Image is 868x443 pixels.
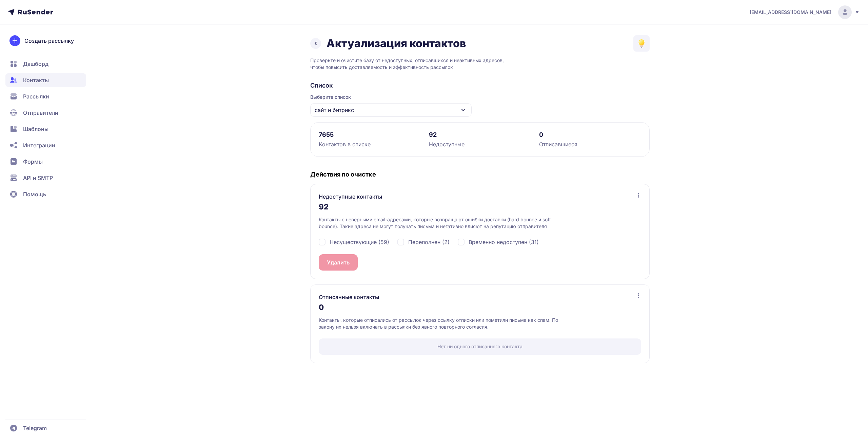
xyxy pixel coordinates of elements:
h1: Актуализация контактов [327,37,466,50]
span: Дашборд [23,60,48,68]
span: Формы [23,158,43,166]
span: Помощь [23,190,46,198]
h4: Действия по очистке [310,170,650,179]
div: 7655 [319,131,421,139]
span: Временно недоступен (31) [469,238,539,246]
h2: Список [310,81,650,90]
div: 92 [319,201,641,216]
span: Выберите список [310,94,472,100]
span: сайт и битрикс [315,106,354,114]
div: Недоступные [429,140,531,148]
div: 0 [319,301,641,317]
div: 92 [429,131,531,139]
a: Telegram [5,421,86,435]
span: Несуществующие (59) [330,238,389,246]
span: Создать рассылку [24,37,74,45]
span: API и SMTP [23,174,53,182]
h3: Отписанные контакты [319,293,379,301]
p: Проверьте и очистите базу от недоступных, отписавшихся и неактивных адресов, чтобы повысить доста... [310,57,650,71]
span: [EMAIL_ADDRESS][DOMAIN_NAME] [750,9,831,16]
span: Отправители [23,109,58,117]
span: Интеграции [23,141,55,149]
p: Контакты, которые отписались от рассылок через ссылку отписки или пометили письма как спам. По за... [319,317,571,330]
h3: Недоступные контакты [319,192,382,201]
span: Шаблоны [23,125,48,133]
span: Рассылки [23,92,49,100]
div: Контактов в списке [319,140,421,148]
div: 0 [539,131,641,139]
div: Нет ни одного отписанного контакта [319,338,641,355]
span: Переполнен (2) [408,238,450,246]
span: Контакты [23,76,49,84]
span: Telegram [23,424,47,432]
div: Отписавшиеся [539,140,641,148]
p: Контакты с неверными email-адресами, которые возвращают ошибки доставки (hard bounce и soft bounc... [319,216,571,230]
